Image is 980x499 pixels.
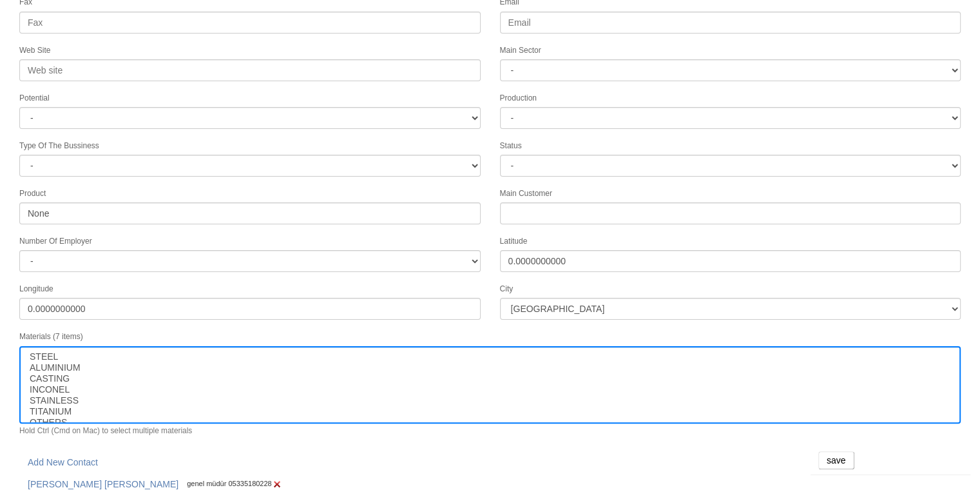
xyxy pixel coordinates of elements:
[28,395,952,406] option: STAINLESS
[19,473,187,495] a: [PERSON_NAME] [PERSON_NAME]
[19,188,46,199] label: Product
[19,473,801,495] div: genel müdür 05335180228
[19,93,50,104] label: Potential
[19,331,83,342] label: Materials (7 items)
[19,45,50,56] label: Web Site
[19,426,192,435] small: Hold Ctrl (Cmd on Mac) to select multiple materials
[19,12,481,34] input: Fax
[28,384,952,395] option: INCONEL
[818,451,854,469] input: save
[19,236,92,247] label: Number Of Employer
[28,373,952,384] option: CASTING
[19,59,481,81] input: Web site
[500,188,552,199] label: Main Customer
[500,93,537,104] label: Production
[19,284,53,295] label: Longitude
[28,362,952,373] option: ALUMINIUM
[19,451,106,473] a: Add New Contact
[19,141,99,152] label: Type Of The Bussiness
[500,141,522,152] label: Status
[28,417,952,428] option: OTHERS
[500,236,528,247] label: Latitude
[28,406,952,417] option: TITANIUM
[500,284,514,295] label: City
[28,351,952,362] option: STEEL
[500,45,541,56] label: Main Sector
[272,479,282,489] img: Edit
[500,12,961,34] input: Email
